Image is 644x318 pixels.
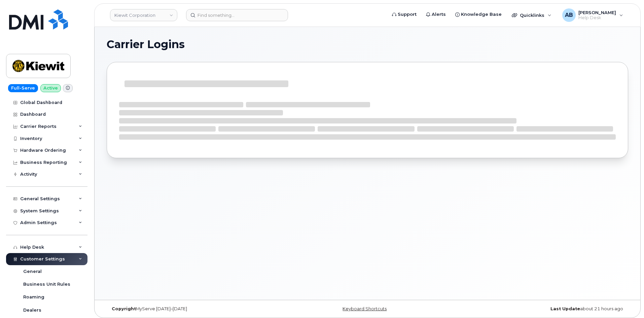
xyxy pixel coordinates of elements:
[112,306,136,311] strong: Copyright
[107,306,281,312] div: MyServe [DATE]–[DATE]
[107,39,185,49] span: Carrier Logins
[454,306,628,312] div: about 21 hours ago
[550,306,580,311] strong: Last Update
[343,306,387,311] a: Keyboard Shortcuts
